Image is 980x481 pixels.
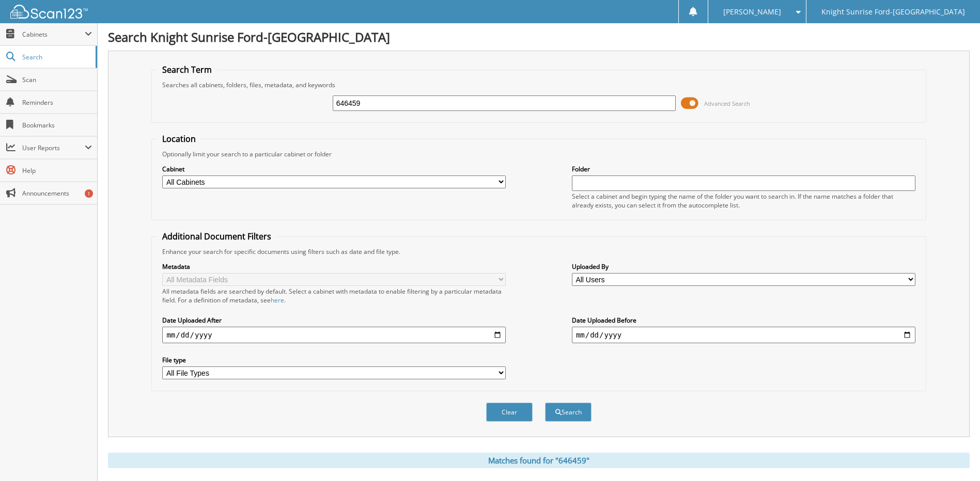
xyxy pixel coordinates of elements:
img: scan123-logo-white.svg [10,5,88,19]
label: Uploaded By [572,262,915,271]
label: Date Uploaded After [162,316,506,325]
legend: Additional Document Filters [157,231,276,242]
span: User Reports [22,143,85,152]
div: 1 [85,189,93,198]
input: start [162,327,506,343]
span: Knight Sunrise Ford-[GEOGRAPHIC_DATA] [821,9,965,15]
span: Announcements [22,189,92,198]
label: Cabinet [162,165,506,173]
span: [PERSON_NAME] [723,9,781,15]
span: Help [22,166,92,175]
label: Metadata [162,262,506,271]
input: end [572,327,915,343]
span: Search [22,53,90,61]
span: Reminders [22,98,92,107]
div: All metadata fields are searched by default. Select a cabinet with metadata to enable filtering b... [162,287,506,304]
div: Optionally limit your search to a particular cabinet or folder [157,150,920,158]
span: Cabinets [22,30,85,39]
div: Enhance your search for specific documents using filters such as date and file type. [157,247,920,256]
label: Date Uploaded Before [572,316,915,325]
legend: Search Term [157,64,217,75]
div: Searches all cabinets, folders, files, metadata, and keywords [157,81,920,89]
span: Advanced Search [704,100,750,107]
div: Matches found for "646459" [108,453,970,468]
span: Bookmarks [22,121,92,130]
button: Search [545,403,592,422]
a: here [271,296,284,304]
legend: Location [157,133,201,145]
label: Folder [572,165,915,173]
span: Scan [22,75,92,84]
button: Clear [486,403,533,422]
label: File type [162,356,506,364]
h1: Search Knight Sunrise Ford-[GEOGRAPHIC_DATA] [108,28,970,45]
div: Select a cabinet and begin typing the name of the folder you want to search in. If the name match... [572,192,915,210]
